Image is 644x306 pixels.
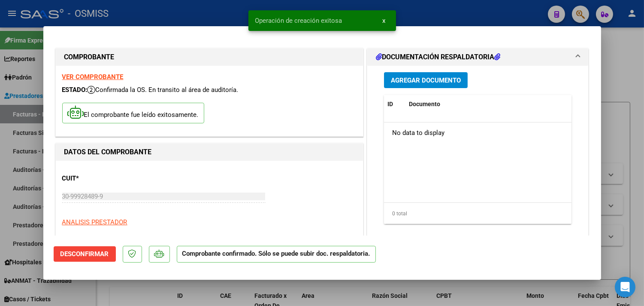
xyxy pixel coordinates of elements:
div: Open Intercom Messenger [615,277,635,297]
span: Operación de creación exitosa [255,16,342,25]
span: ID [387,101,393,107]
a: VER COMPROBANTE [62,73,124,81]
span: Desconfirmar [60,250,109,258]
button: x [376,13,393,28]
span: Agregar Documento [391,76,461,84]
strong: COMPROBANTE [64,53,115,61]
span: Documento [409,101,440,107]
span: x [383,17,386,24]
button: Agregar Documento [384,72,468,88]
span: Confirmada la OS. En transito al área de auditoría. [88,86,239,94]
div: DOCUMENTACIÓN RESPALDATORIA [367,66,589,244]
span: ANALISIS PRESTADOR [62,218,127,226]
strong: DATOS DEL COMPROBANTE [64,148,152,156]
p: MUNICIPALIDAD DE TIGRE [62,233,357,243]
h1: DOCUMENTACIÓN RESPALDATORIA [376,52,500,62]
div: 0 total [384,203,572,224]
mat-expansion-panel-header: DOCUMENTACIÓN RESPALDATORIA [367,49,589,66]
p: Comprobante confirmado. Sólo se puede subir doc. respaldatoria. [177,246,376,263]
p: CUIT [62,174,151,184]
datatable-header-cell: ID [384,95,405,113]
p: El comprobante fue leído exitosamente. [62,103,204,124]
span: ESTADO: [62,86,88,94]
button: Desconfirmar [54,246,116,262]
